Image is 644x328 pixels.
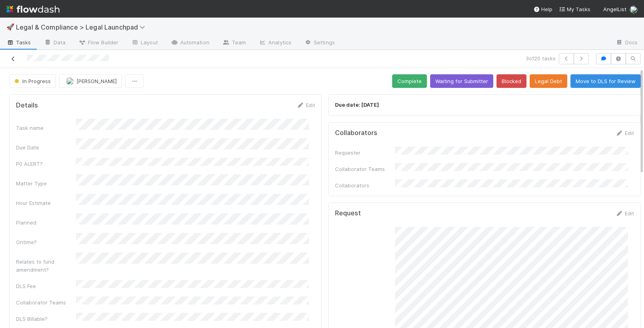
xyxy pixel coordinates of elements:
img: logo-inverted-e16ddd16eac7371096b0.svg [6,2,60,16]
div: Task name [16,124,76,132]
a: Docs [609,37,644,50]
span: Flow Builder [78,38,118,46]
div: Collaborator Teams [335,165,395,173]
button: In Progress [9,74,56,88]
div: P0 ALERT? [16,160,76,168]
div: Due Date [16,143,76,151]
div: Planned [16,219,76,227]
button: Move to DLS for Review [570,74,641,88]
span: Tasks [6,38,31,46]
img: avatar_ba22fd42-677f-4b89-aaa3-073be741e398.png [630,6,638,14]
span: [PERSON_NAME] [76,78,117,84]
div: Collaborators [335,181,395,189]
img: avatar_b5be9b1b-4537-4870-b8e7-50cc2287641b.png [66,77,74,85]
span: 🚀 [6,24,14,30]
div: Matter Type [16,179,76,187]
div: Ontime? [16,238,76,246]
button: [PERSON_NAME] [59,74,122,88]
a: Flow Builder [72,37,125,50]
h5: Details [16,101,38,109]
a: Automation [164,37,216,50]
div: Help [533,5,552,13]
div: Collaborator Teams [16,298,76,306]
strong: Due date: [DATE] [335,101,379,108]
h5: Request [335,209,361,217]
a: My Tasks [559,5,590,13]
a: Edit [615,210,634,217]
div: Hour Estimate [16,199,76,207]
a: Settings [298,37,341,50]
div: DLS Fee [16,282,76,290]
button: Blocked [496,74,526,88]
span: My Tasks [559,6,590,12]
div: DLS Billable? [16,315,76,323]
span: In Progress [13,78,51,84]
a: Edit [615,130,634,136]
button: Complete [392,74,427,88]
div: Requester [335,149,395,157]
a: Analytics [252,37,298,50]
h5: Collaborators [335,129,377,137]
div: Relates to fund amendment? [16,258,76,274]
a: Layout [125,37,164,50]
span: Legal & Compliance > Legal Launchpad [16,23,149,31]
a: Data [38,37,72,50]
button: Legal Debt [530,74,567,88]
span: AngelList [603,6,626,12]
button: Waiting for Submitter [430,74,493,88]
a: Team [216,37,252,50]
span: 3 of 20 tasks [526,54,556,62]
a: Edit [296,102,315,108]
